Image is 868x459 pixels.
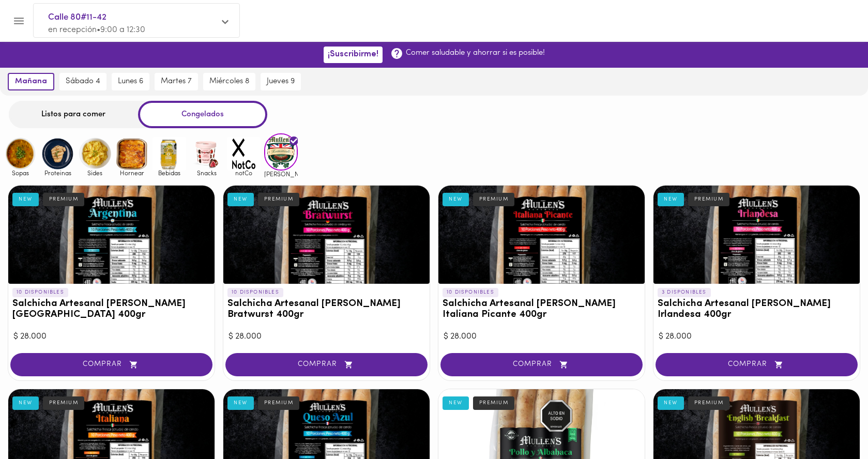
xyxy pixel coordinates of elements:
div: Salchicha Artesanal Mullens Irlandesa 400gr [653,186,860,284]
span: Calle 80#11-42 [48,11,215,24]
div: PREMIUM [43,396,85,410]
span: COMPRAR [453,360,630,369]
img: mullens [264,133,298,170]
p: 3 DISPONIBLES [658,288,711,297]
img: Snacks [190,137,223,171]
div: NEW [12,193,39,206]
iframe: Messagebird Livechat Widget [808,399,858,449]
div: PREMIUM [258,193,300,206]
span: [PERSON_NAME] [264,171,298,177]
div: Congelados [138,101,267,128]
div: Listos para comer [9,101,138,128]
span: Snacks [190,170,223,176]
div: Salchicha Artesanal Mullens Italiana Picante 400gr [438,186,645,284]
button: mañana [8,73,54,90]
span: Hornear [115,170,149,176]
div: $ 28.000 [13,331,209,343]
img: Proteinas [41,137,74,171]
div: PREMIUM [473,193,515,206]
button: miércoles 8 [203,73,255,90]
span: Sides [78,170,112,176]
div: NEW [443,193,469,206]
span: Bebidas [153,170,186,176]
div: NEW [658,396,684,410]
div: NEW [12,396,39,410]
span: Sopas [4,170,37,176]
div: $ 28.000 [444,331,639,343]
button: COMPRAR [656,353,858,376]
div: NEW [227,396,254,410]
div: Salchicha Artesanal Mullens Argentina 400gr [8,186,215,284]
span: COMPRAR [668,360,845,369]
span: COMPRAR [23,360,200,369]
h3: Salchicha Artesanal [PERSON_NAME] Bratwurst 400gr [227,299,425,320]
p: 10 DISPONIBLES [443,288,498,297]
span: lunes 6 [118,77,143,86]
button: COMPRAR [440,353,643,376]
button: Menu [6,8,32,34]
div: PREMIUM [688,193,730,206]
div: PREMIUM [43,193,85,206]
h3: Salchicha Artesanal [PERSON_NAME] Italiana Picante 400gr [443,299,641,320]
img: Bebidas [153,137,186,171]
span: martes 7 [161,77,192,86]
button: ¡Suscribirme! [324,47,383,63]
span: en recepción • 9:00 a 12:30 [48,26,145,34]
div: $ 28.000 [659,331,855,343]
p: 10 DISPONIBLES [227,288,283,297]
span: miércoles 8 [209,77,249,86]
button: lunes 6 [112,73,149,90]
div: PREMIUM [258,396,300,410]
img: Sides [78,137,112,171]
div: NEW [227,193,254,206]
img: Sopas [4,137,37,171]
button: jueves 9 [261,73,301,90]
span: Proteinas [41,170,74,176]
div: PREMIUM [688,396,730,410]
button: COMPRAR [225,353,428,376]
h3: Salchicha Artesanal [PERSON_NAME] Irlandesa 400gr [658,299,856,320]
div: $ 28.000 [229,331,424,343]
p: 10 DISPONIBLES [12,288,68,297]
span: notCo [227,170,261,176]
div: PREMIUM [473,396,515,410]
span: ¡Suscribirme! [328,50,378,59]
div: NEW [443,396,469,410]
button: martes 7 [155,73,198,90]
button: sábado 4 [59,73,106,90]
div: NEW [658,193,684,206]
p: Comer saludable y ahorrar si es posible! [406,48,545,58]
h3: Salchicha Artesanal [PERSON_NAME] [GEOGRAPHIC_DATA] 400gr [12,299,210,320]
span: sábado 4 [66,77,100,86]
span: mañana [15,77,47,86]
img: notCo [227,137,261,171]
div: Salchicha Artesanal Mullens Bratwurst 400gr [223,186,430,284]
span: COMPRAR [238,360,415,369]
button: COMPRAR [10,353,212,376]
span: jueves 9 [267,77,295,86]
img: Hornear [115,137,149,171]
